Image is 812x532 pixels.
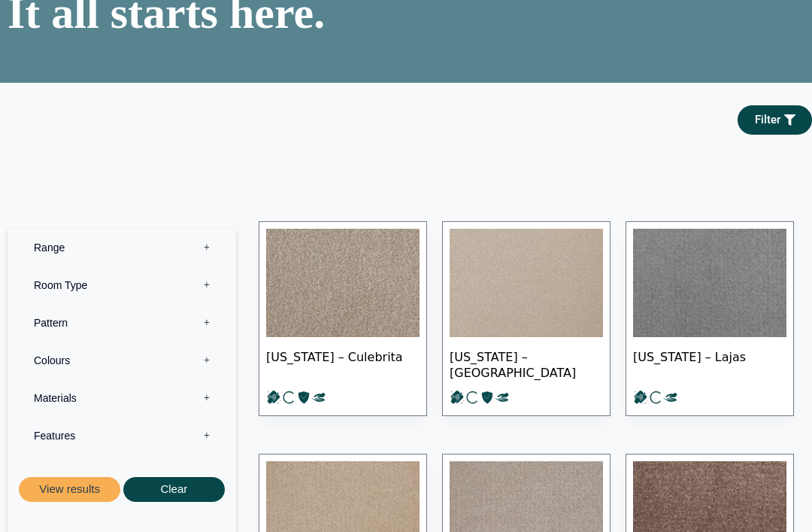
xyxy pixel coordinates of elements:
[123,477,225,502] button: Clear
[259,221,427,416] a: [US_STATE] – Culebrita
[19,477,120,502] button: View results
[19,342,225,379] label: Colours
[738,105,812,135] a: Filter
[450,337,603,390] span: [US_STATE] – [GEOGRAPHIC_DATA]
[633,337,786,390] span: [US_STATE] – Lajas
[19,379,225,417] label: Materials
[19,266,225,304] label: Room Type
[266,337,420,390] span: [US_STATE] – Culebrita
[755,114,780,126] span: Filter
[19,304,225,342] label: Pattern
[19,417,225,454] label: Features
[442,221,611,416] a: [US_STATE] – [GEOGRAPHIC_DATA]
[19,229,225,266] label: Range
[626,221,794,416] a: [US_STATE] – Lajas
